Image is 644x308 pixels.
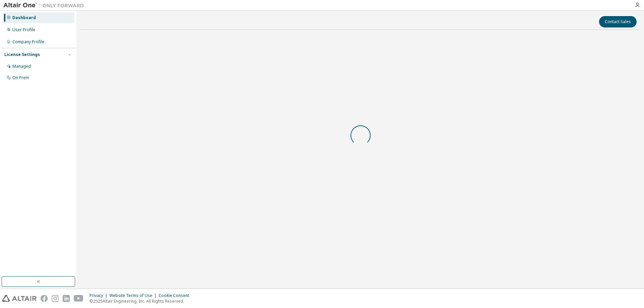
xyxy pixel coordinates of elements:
div: Managed [12,64,31,69]
img: youtube.svg [74,295,84,302]
p: © 2025 Altair Engineering, Inc. All Rights Reserved. [90,298,193,304]
div: Cookie Consent [159,293,193,298]
img: instagram.svg [52,295,59,302]
div: User Profile [12,27,35,33]
div: Privacy [90,293,109,298]
div: License Settings [4,52,40,57]
div: On Prem [12,75,29,80]
div: Website Terms of Use [109,293,159,298]
button: Contact Sales [599,16,637,27]
div: Company Profile [12,39,44,45]
img: altair_logo.svg [2,295,37,302]
img: Altair One [3,2,87,9]
div: Dashboard [12,15,36,20]
img: facebook.svg [41,295,48,302]
img: linkedin.svg [63,295,70,302]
